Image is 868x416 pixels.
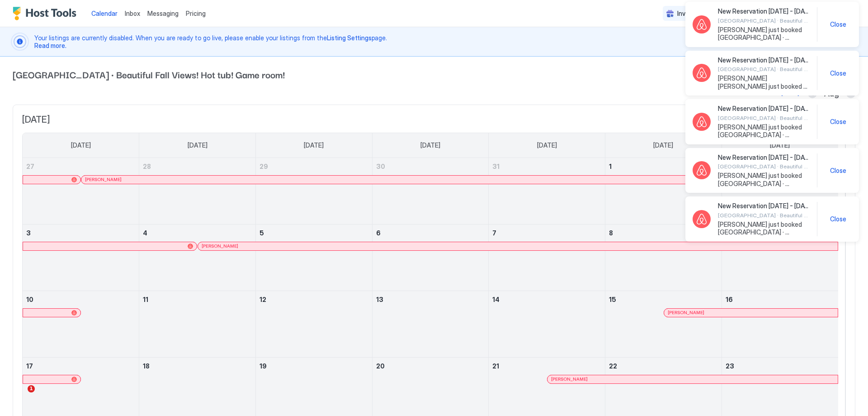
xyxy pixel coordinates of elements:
[718,220,810,236] span: [PERSON_NAME] just booked [GEOGRAPHIC_DATA] · Beautiful Fall Views! Hot tub! Game room!
[139,224,256,291] td: August 4, 2025
[830,167,846,175] span: Close
[23,158,139,225] td: July 27, 2025
[143,229,147,237] span: 4
[125,9,140,18] a: Inbox
[718,74,810,90] span: [PERSON_NAME] [PERSON_NAME] just booked [GEOGRAPHIC_DATA] · Beautiful Fall Views! Hot tub! Game r...
[9,385,31,407] iframe: Intercom live chat
[179,133,217,158] a: Monday
[489,358,605,374] a: August 21, 2025
[139,158,255,175] a: July 28, 2025
[34,42,66,49] a: Read more.
[139,291,255,308] a: August 11, 2025
[653,141,673,149] span: [DATE]
[726,296,733,303] span: 16
[644,133,682,158] a: Friday
[489,158,605,175] a: July 31, 2025
[722,358,838,374] a: August 23, 2025
[372,158,489,225] td: July 30, 2025
[718,153,810,162] span: New Reservation [DATE] - [DATE]
[668,310,704,316] span: [PERSON_NAME]
[256,358,372,374] a: August 19, 2025
[718,123,810,139] span: [PERSON_NAME] just booked [GEOGRAPHIC_DATA] · Beautiful Fall Views! Hot tub! Game room!
[830,69,846,77] span: Close
[26,362,33,370] span: 17
[376,229,381,237] span: 6
[605,291,722,308] a: August 15, 2025
[492,296,500,303] span: 14
[23,225,139,241] a: August 3, 2025
[256,291,372,308] a: August 12, 2025
[71,141,91,149] span: [DATE]
[23,224,139,291] td: August 3, 2025
[722,291,838,357] td: August 16, 2025
[143,163,151,170] span: 28
[528,133,566,158] a: Thursday
[718,7,810,15] span: New Reservation [DATE] - [DATE]
[186,10,206,18] span: Pricing
[23,158,139,175] a: July 27, 2025
[411,133,449,158] a: Wednesday
[26,296,33,303] span: 10
[609,362,617,370] span: 22
[551,376,834,382] div: [PERSON_NAME]
[376,163,385,170] span: 30
[23,291,139,308] a: August 10, 2025
[26,229,31,237] span: 3
[373,358,489,374] a: August 20, 2025
[537,141,557,149] span: [DATE]
[718,56,810,64] span: New Reservation [DATE] - [DATE]
[202,243,238,249] span: [PERSON_NAME]
[259,229,264,237] span: 5
[376,296,383,303] span: 13
[91,10,118,17] span: Calendar
[255,291,372,357] td: August 12, 2025
[489,158,605,225] td: July 31, 2025
[718,212,810,219] span: [GEOGRAPHIC_DATA] · Beautiful Fall Views! Hot tub! Game room!
[489,291,605,308] a: August 14, 2025
[304,141,324,149] span: [DATE]
[188,141,208,149] span: [DATE]
[13,7,80,20] a: Host Tools Logo
[722,224,838,291] td: August 9, 2025
[830,118,846,126] span: Close
[373,291,489,308] a: August 13, 2025
[62,133,100,158] a: Sunday
[605,158,722,225] td: August 1, 2025
[693,64,711,82] div: Airbnb
[492,163,500,170] span: 31
[693,210,711,228] div: Airbnb
[34,34,771,50] span: Your listings are currently disabled. When you are ready to go live, please enable your listings ...
[605,291,722,357] td: August 15, 2025
[605,225,722,241] a: August 8, 2025
[830,20,846,29] span: Close
[91,9,118,18] a: Calendar
[668,310,834,316] div: [PERSON_NAME]
[256,158,372,175] a: July 29, 2025
[492,362,499,370] span: 21
[376,362,385,370] span: 20
[718,66,810,72] span: [GEOGRAPHIC_DATA] · Beautiful Fall Views! Hot tub! Game room!
[23,358,139,374] a: August 17, 2025
[693,15,711,33] div: Airbnb
[259,362,267,370] span: 19
[259,296,266,303] span: 12
[22,114,846,125] span: [DATE]
[259,163,268,170] span: 29
[13,67,855,81] span: [GEOGRAPHIC_DATA] · Beautiful Fall Views! Hot tub! Game room!
[693,113,711,131] div: Airbnb
[718,105,810,113] span: New Reservation [DATE] - [DATE]
[420,141,440,149] span: [DATE]
[139,358,255,374] a: August 18, 2025
[718,163,810,170] span: [GEOGRAPHIC_DATA] · Beautiful Fall Views! Hot tub! Game room!
[830,215,846,223] span: Close
[722,291,838,308] a: August 16, 2025
[139,291,256,357] td: August 11, 2025
[147,9,179,18] a: Messaging
[23,291,139,357] td: August 10, 2025
[139,225,255,241] a: August 4, 2025
[609,229,613,237] span: 8
[85,177,776,182] div: [PERSON_NAME]
[143,296,148,303] span: 11
[255,224,372,291] td: August 5, 2025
